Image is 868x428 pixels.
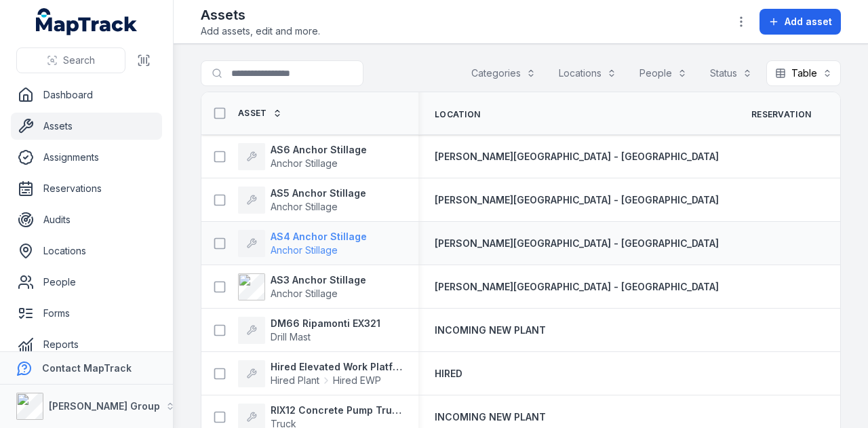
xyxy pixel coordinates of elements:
a: People [11,269,162,296]
a: AS6 Anchor StillageAnchor Stillage [238,143,367,170]
strong: AS6 Anchor Stillage [271,143,367,157]
span: HIRED [435,368,462,379]
a: Audits [11,206,162,233]
button: Add asset [759,9,841,35]
span: [PERSON_NAME][GEOGRAPHIC_DATA] - [GEOGRAPHIC_DATA] [435,237,719,249]
strong: AS5 Anchor Stillage [271,187,366,200]
a: AS4 Anchor StillageAnchor Stillage [238,230,367,257]
a: Locations [11,237,162,265]
button: Categories [462,60,545,86]
a: Asset [238,108,282,119]
span: Search [63,54,95,67]
a: INCOMING NEW PLANT [435,410,546,424]
span: Anchor Stillage [271,201,338,212]
a: MapTrack [36,8,138,35]
a: [PERSON_NAME][GEOGRAPHIC_DATA] - [GEOGRAPHIC_DATA] [435,193,719,207]
span: Add assets, edit and more. [201,24,320,38]
a: [PERSON_NAME][GEOGRAPHIC_DATA] - [GEOGRAPHIC_DATA] [435,280,719,294]
a: Dashboard [11,81,162,109]
span: Reservation [751,109,811,120]
strong: [PERSON_NAME] Group [49,400,160,412]
span: [PERSON_NAME][GEOGRAPHIC_DATA] - [GEOGRAPHIC_DATA] [435,151,719,162]
span: Hired Plant [271,374,319,387]
a: Assignments [11,144,162,171]
a: Forms [11,300,162,327]
a: Assets [11,113,162,140]
span: Drill Mast [271,331,311,343]
a: [PERSON_NAME][GEOGRAPHIC_DATA] - [GEOGRAPHIC_DATA] [435,237,719,250]
span: Location [435,109,480,120]
h2: Assets [201,5,320,24]
button: Locations [550,60,625,86]
strong: RIX12 Concrete Pump Truck [271,404,402,417]
a: Reports [11,331,162,358]
strong: AS4 Anchor Stillage [271,230,367,244]
button: Search [16,47,125,73]
button: Status [701,60,761,86]
button: People [631,60,696,86]
span: Add asset [785,15,832,28]
span: INCOMING NEW PLANT [435,411,546,423]
span: Asset [238,108,267,119]
a: AS5 Anchor StillageAnchor Stillage [238,187,366,214]
button: Table [766,60,841,86]
a: AS3 Anchor StillageAnchor Stillage [238,273,366,300]
span: Hired EWP [333,374,381,387]
a: Hired Elevated Work PlatformHired PlantHired EWP [238,360,402,387]
a: DM66 Ripamonti EX321Drill Mast [238,317,380,344]
span: Anchor Stillage [271,288,338,299]
a: HIRED [435,367,462,381]
a: INCOMING NEW PLANT [435,324,546,337]
span: INCOMING NEW PLANT [435,324,546,336]
strong: DM66 Ripamonti EX321 [271,317,380,330]
span: [PERSON_NAME][GEOGRAPHIC_DATA] - [GEOGRAPHIC_DATA] [435,194,719,206]
strong: Hired Elevated Work Platform [271,360,402,374]
strong: Contact MapTrack [42,362,132,374]
span: Anchor Stillage [271,157,338,169]
a: Reservations [11,175,162,202]
strong: AS3 Anchor Stillage [271,273,366,287]
span: Anchor Stillage [271,244,338,256]
span: [PERSON_NAME][GEOGRAPHIC_DATA] - [GEOGRAPHIC_DATA] [435,281,719,292]
a: [PERSON_NAME][GEOGRAPHIC_DATA] - [GEOGRAPHIC_DATA] [435,150,719,163]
